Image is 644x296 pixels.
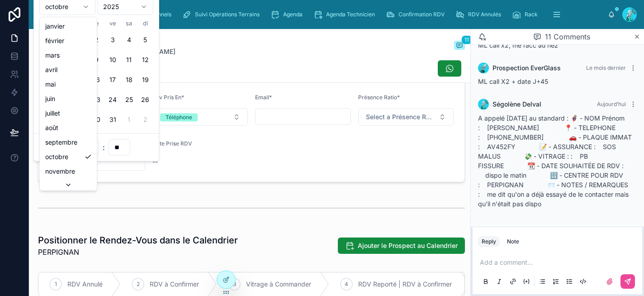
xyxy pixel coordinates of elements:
[45,36,64,45] span: février
[45,152,68,161] span: octobre
[45,109,60,118] span: juillet
[45,65,57,74] span: avril
[45,80,56,89] span: mai
[45,22,65,31] span: janvier
[45,123,58,132] span: août
[45,94,55,103] span: juin
[45,138,77,147] span: septembre
[45,167,75,176] span: novembre
[45,51,60,60] span: mars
